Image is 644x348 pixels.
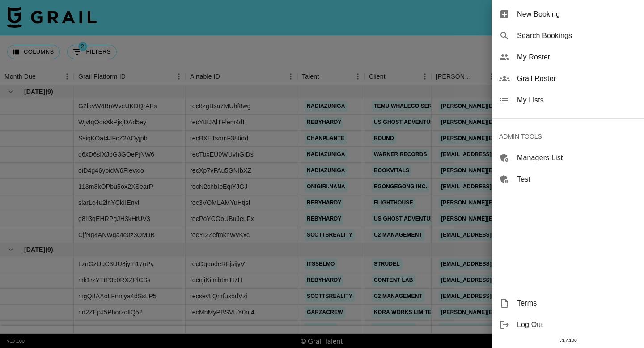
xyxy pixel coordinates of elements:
[492,147,644,169] div: Managers List
[492,47,644,68] div: My Roster
[492,293,644,314] div: Terms
[517,95,637,106] span: My Lists
[492,4,644,25] div: New Booking
[517,9,637,20] span: New Booking
[517,52,637,63] span: My Roster
[492,68,644,89] div: Grail Roster
[517,174,637,185] span: Test
[517,30,637,41] span: Search Bookings
[492,89,644,111] div: My Lists
[517,153,637,163] span: Managers List
[492,126,644,147] div: ADMIN TOOLS
[492,335,644,345] div: v 1.7.100
[517,73,637,84] span: Grail Roster
[517,319,637,330] span: Log Out
[492,169,644,190] div: Test
[492,25,644,47] div: Search Bookings
[492,314,644,335] div: Log Out
[517,298,637,309] span: Terms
